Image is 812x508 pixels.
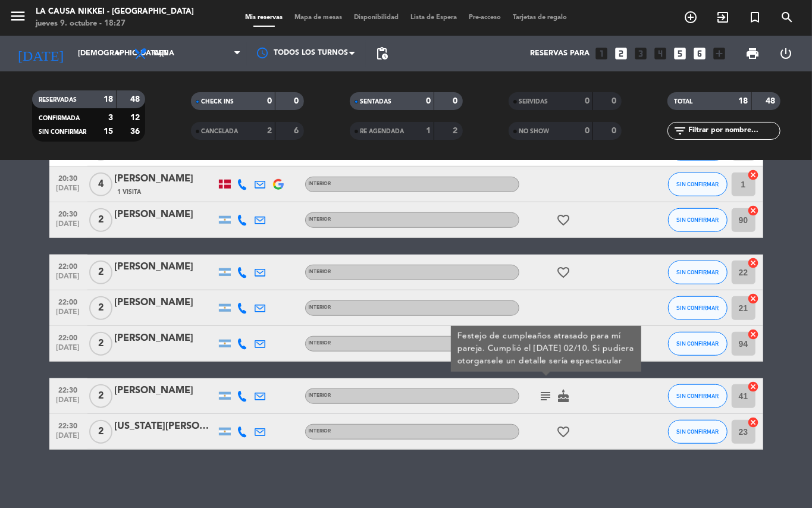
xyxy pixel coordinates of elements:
[739,97,748,105] strong: 18
[557,425,571,439] i: favorite_border
[348,14,405,21] span: Disponibilidad
[54,330,83,344] span: 22:00
[202,99,234,105] span: CHECK INS
[748,257,760,269] i: cancel
[676,217,719,223] span: SIN CONFIRMAR
[309,429,331,434] span: INTERIOR
[745,46,760,61] span: print
[676,428,719,435] span: SIN CONFIRMAR
[115,295,216,311] div: [PERSON_NAME]
[748,416,760,428] i: cancel
[115,383,216,399] div: [PERSON_NAME]
[453,97,460,105] strong: 0
[766,97,777,105] strong: 48
[36,18,194,30] div: jueves 9. octubre - 18:27
[453,127,460,135] strong: 2
[54,418,83,432] span: 22:30
[104,95,113,104] strong: 18
[676,269,719,275] span: SIN CONFIRMAR
[780,10,794,24] i: search
[39,129,87,135] span: SIN CONFIRMAR
[716,10,730,24] i: exit_to_app
[115,331,216,346] div: [PERSON_NAME]
[668,173,728,196] button: SIN CONFIRMAR
[585,97,590,105] strong: 0
[54,396,83,410] span: [DATE]
[54,171,83,184] span: 20:30
[130,127,142,136] strong: 36
[426,97,431,105] strong: 0
[748,381,760,393] i: cancel
[115,419,216,434] div: [US_STATE][PERSON_NAME]
[557,389,571,403] i: cake
[748,328,760,340] i: cancel
[463,14,507,21] span: Pre-acceso
[54,272,83,286] span: [DATE]
[273,179,284,190] img: google-logo.png
[108,114,113,122] strong: 3
[653,46,669,61] i: looks_4
[457,330,635,368] div: Festejo de cumpleaños atrasado para mí pareja. Cumplió el [DATE] 02/10. Si pudiera otorgarsele un...
[89,384,112,408] span: 2
[688,124,780,137] input: Filtrar por nombre...
[309,217,331,222] span: INTERIOR
[9,7,27,25] i: menu
[673,124,688,138] i: filter_list
[54,259,83,272] span: 22:00
[375,46,389,61] span: pending_actions
[309,341,331,346] span: INTERIOR
[539,389,553,403] i: subject
[309,269,331,274] span: INTERIOR
[39,115,80,121] span: CONFIRMADA
[684,10,698,24] i: add_circle_outline
[9,40,72,67] i: [DATE]
[692,46,708,61] i: looks_6
[676,340,719,347] span: SIN CONFIRMAR
[748,205,760,217] i: cancel
[289,14,348,21] span: Mapa de mesas
[294,97,301,105] strong: 0
[36,6,194,18] div: La Causa Nikkei - [GEOGRAPHIC_DATA]
[634,46,649,61] i: looks_3
[360,99,392,105] span: SENTADAS
[668,296,728,320] button: SIN CONFIRMAR
[130,95,142,104] strong: 48
[668,384,728,408] button: SIN CONFIRMAR
[676,181,719,187] span: SIN CONFIRMAR
[309,393,331,398] span: INTERIOR
[748,10,762,24] i: turned_in_not
[115,171,216,187] div: [PERSON_NAME]
[202,128,239,134] span: CANCELADA
[594,46,610,61] i: looks_one
[360,128,405,134] span: RE AGENDADA
[54,294,83,308] span: 22:00
[612,97,619,105] strong: 0
[612,127,619,135] strong: 0
[519,128,550,134] span: NO SHOW
[54,184,83,198] span: [DATE]
[668,420,728,444] button: SIN CONFIRMAR
[507,14,573,21] span: Tarjetas de regalo
[89,420,112,444] span: 2
[673,46,688,61] i: looks_5
[39,97,77,103] span: RESERVADAS
[676,305,719,311] span: SIN CONFIRMAR
[118,187,142,197] span: 1 Visita
[405,14,463,21] span: Lista de Espera
[712,46,728,61] i: add_box
[54,344,83,358] span: [DATE]
[104,127,113,136] strong: 15
[309,181,331,186] span: INTERIOR
[668,208,728,232] button: SIN CONFIRMAR
[89,261,112,284] span: 2
[130,114,142,122] strong: 12
[519,99,548,105] span: SERVIDAS
[668,261,728,284] button: SIN CONFIRMAR
[779,46,794,61] i: power_settings_new
[89,208,112,232] span: 2
[557,213,571,227] i: favorite_border
[267,127,272,135] strong: 2
[9,7,27,29] button: menu
[676,393,719,399] span: SIN CONFIRMAR
[585,127,590,135] strong: 0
